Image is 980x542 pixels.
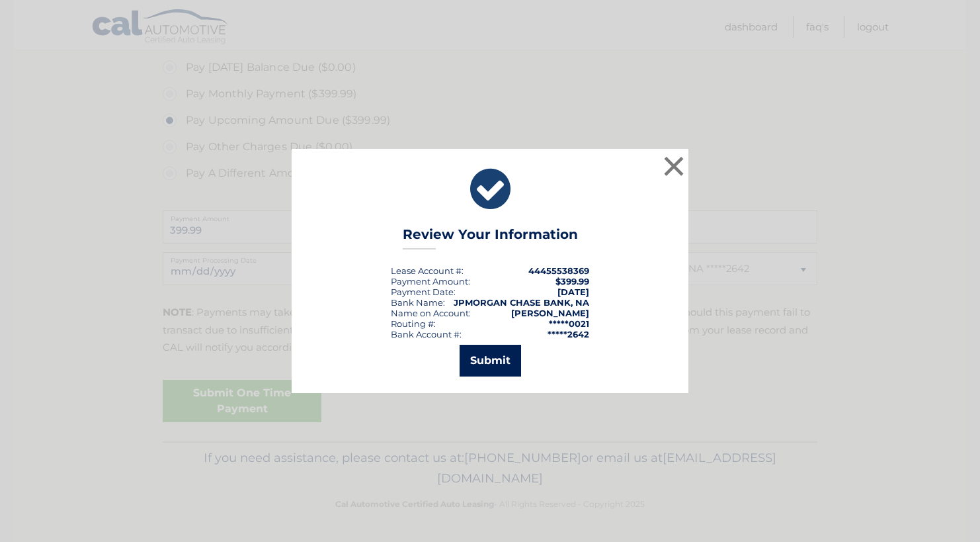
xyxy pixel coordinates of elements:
button: × [661,153,687,179]
div: Payment Amount: [391,276,470,287]
span: Payment Date [391,287,454,297]
h3: Review Your Information [403,226,578,249]
div: Bank Account #: [391,329,462,339]
div: Routing #: [391,318,436,329]
strong: [PERSON_NAME] [511,308,589,318]
strong: 44455538369 [528,265,589,276]
div: : [391,287,456,297]
div: Name on Account: [391,308,471,318]
span: $399.99 [555,276,589,287]
div: Bank Name: [391,297,445,308]
span: [DATE] [557,287,589,297]
div: Lease Account #: [391,265,464,276]
button: Submit [460,345,521,377]
strong: JPMORGAN CHASE BANK, NA [454,297,589,308]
